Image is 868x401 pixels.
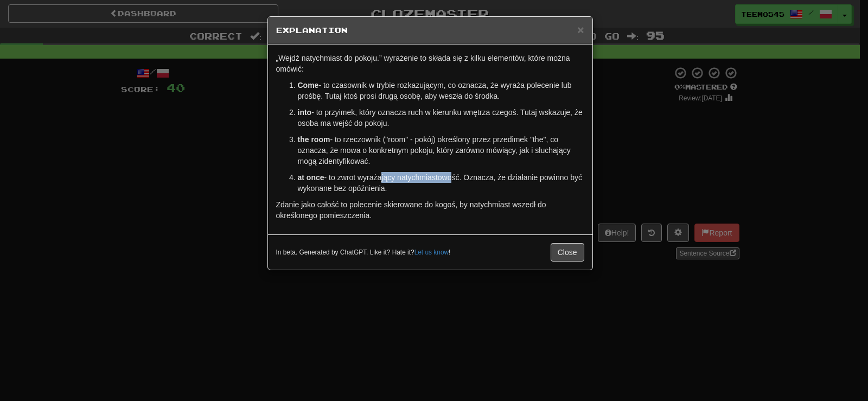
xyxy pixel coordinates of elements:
[577,23,584,36] span: ×
[276,248,451,257] small: In beta. Generated by ChatGPT. Like it? Hate it? !
[276,25,584,36] h5: Explanation
[298,108,312,117] strong: into
[298,172,584,194] p: - to zwrot wyrażający natychmiastowość. Oznacza, że działanie powinno być wykonane bez opóźnienia.
[298,173,324,182] strong: at once
[298,80,584,101] p: - to czasownik w trybie rozkazującym, co oznacza, że wyraża polecenie lub prośbę. Tutaj ktoś pros...
[414,249,449,256] a: Let us know
[298,81,319,90] strong: Come
[298,134,584,167] p: - to rzeczownik ("room" - pokój) określony przez przedimek "the", co oznacza, że mowa o konkretny...
[276,53,584,74] p: „Wejdź natychmiast do pokoju.” wyrażenie to składa się z kilku elementów, które można omówić:
[298,135,330,144] strong: the room
[551,243,584,262] button: Close
[577,24,584,35] button: Close
[298,107,584,129] p: - to przyimek, który oznacza ruch w kierunku wnętrza czegoś. Tutaj wskazuje, że osoba ma wejść do...
[276,199,584,221] p: Zdanie jako całość to polecenie skierowane do kogoś, by natychmiast wszedł do określonego pomiesz...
